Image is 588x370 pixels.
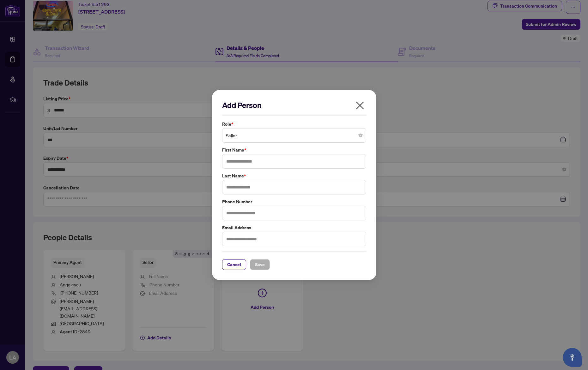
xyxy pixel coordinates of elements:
[227,260,241,270] span: Cancel
[222,198,366,205] label: Phone Number
[222,146,366,153] label: First Name
[222,259,246,270] button: Cancel
[563,348,582,367] button: Open asap
[359,134,362,137] span: close-circle
[226,129,362,141] span: Seller
[222,121,366,128] label: Role
[222,172,366,179] label: Last Name
[250,259,270,270] button: Save
[222,100,366,110] h2: Add Person
[222,224,366,231] label: Email Address
[355,100,365,110] span: close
